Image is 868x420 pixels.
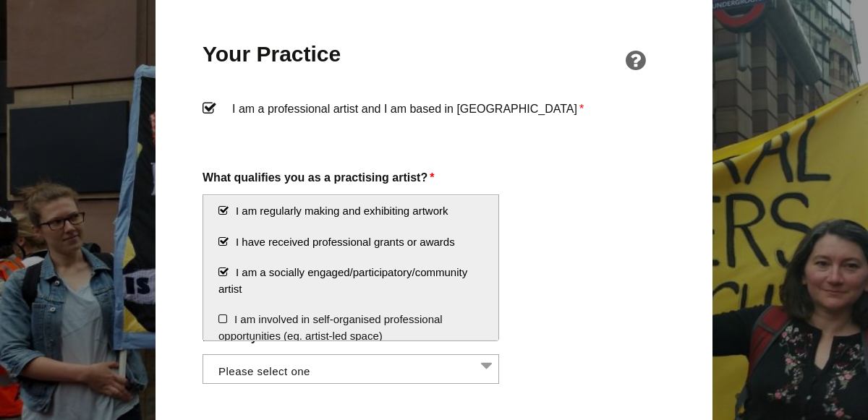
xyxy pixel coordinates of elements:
label: I am a professional artist and I am based in [GEOGRAPHIC_DATA] [203,99,665,142]
label: What qualifies you as a practising artist? [203,168,665,187]
li: I have received professional grants or awards [203,227,498,258]
li: I am a socially engaged/participatory/community artist [203,257,498,304]
li: I am regularly making and exhibiting artwork [203,196,498,227]
li: I am involved in self-organised professional opportunities (eg. artist-led space) [203,304,498,351]
h2: Your Practice [203,40,341,68]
